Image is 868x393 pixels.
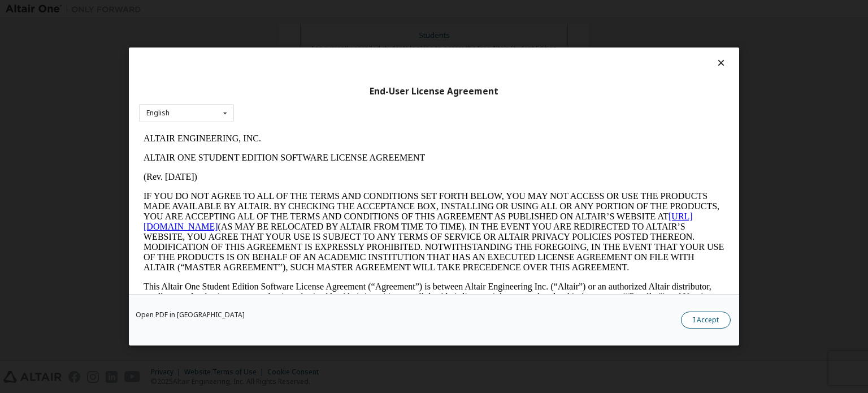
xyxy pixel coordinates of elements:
button: I Accept [681,312,731,329]
div: English [146,110,170,116]
p: This Altair One Student Edition Software License Agreement (“Agreement”) is between Altair Engine... [5,153,585,193]
p: ALTAIR ENGINEERING, INC. [5,5,585,15]
p: IF YOU DO NOT AGREE TO ALL OF THE TERMS AND CONDITIONS SET FORTH BELOW, YOU MAY NOT ACCESS OR USE... [5,62,585,144]
a: [URL][DOMAIN_NAME] [5,83,554,102]
div: End-User License Agreement [139,86,729,97]
p: ALTAIR ONE STUDENT EDITION SOFTWARE LICENSE AGREEMENT [5,24,585,34]
p: (Rev. [DATE]) [5,43,585,53]
a: Open PDF in [GEOGRAPHIC_DATA] [136,312,245,318]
